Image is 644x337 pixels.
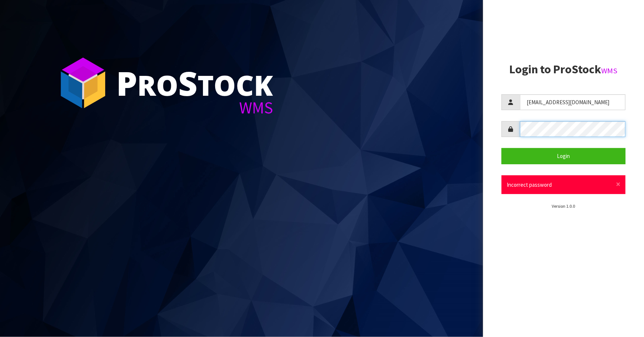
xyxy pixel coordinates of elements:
[178,60,197,105] span: S
[502,63,626,76] h2: Login to ProStock
[116,99,273,116] div: WMS
[520,94,626,110] input: Username
[507,181,552,188] span: Incorrect password
[616,179,620,189] span: ×
[602,66,618,76] small: WMS
[552,203,575,209] small: Version 1.0.0
[116,66,273,99] div: ro tock
[116,60,137,105] span: P
[55,55,111,110] img: ProStock Cube
[502,148,626,164] button: Login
